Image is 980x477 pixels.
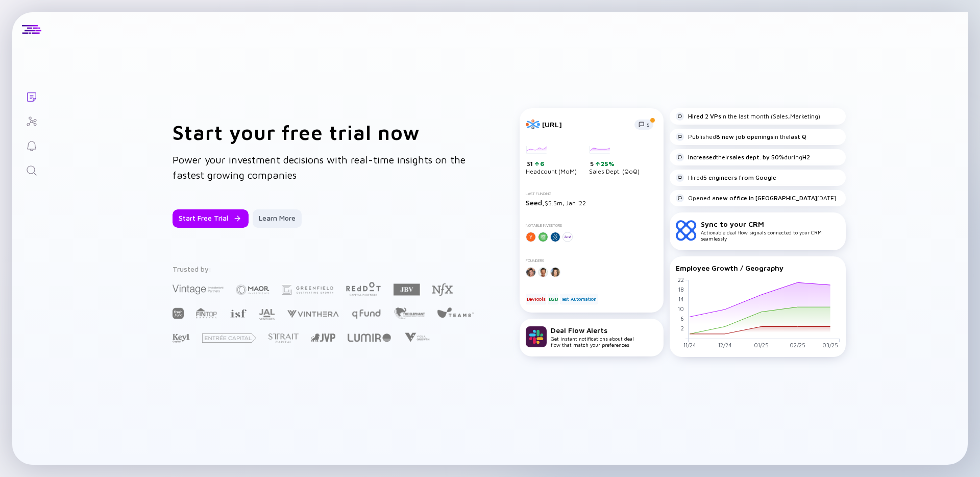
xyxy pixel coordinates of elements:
[527,160,577,168] div: 31
[259,309,275,320] img: JAL Ventures
[287,309,339,319] img: Vinthera
[539,160,545,168] div: 6
[600,160,615,168] div: 25%
[678,305,684,312] tspan: 10
[268,333,299,343] img: Strait Capital
[716,133,773,140] strong: 8 new job openings
[348,333,391,342] img: Lumir Ventures
[676,264,840,272] div: Employee Growth / Geography
[754,342,769,348] tspan: 01/25
[437,307,474,318] img: Team8
[12,133,51,157] a: Reminders
[282,285,333,295] img: Greenfield Partners
[542,120,628,129] div: [URL]
[678,285,684,292] tspan: 18
[394,307,425,319] img: The Elephant
[678,295,684,302] tspan: 14
[526,223,657,228] div: Notable Investors
[701,220,840,228] div: Sync to your CRM
[683,342,696,348] tspan: 11/24
[802,153,810,161] strong: H2
[729,153,784,161] strong: sales dept. by 50%
[822,342,838,348] tspan: 03/25
[718,342,732,348] tspan: 12/24
[12,157,51,182] a: Search
[548,294,558,304] div: B2B
[590,160,640,168] div: 5
[676,194,836,202] div: Opened a [DATE]
[12,108,51,133] a: Investor Map
[202,333,256,343] img: Entrée Capital
[676,153,810,161] div: their during
[432,283,453,296] img: NFX
[236,281,269,298] img: Maor Investments
[12,84,51,108] a: Lists
[789,133,806,140] strong: last Q
[551,326,634,348] div: Get instant notifications about deal flow that match your preferences
[173,333,190,343] img: Key1 Capital
[526,192,657,196] div: Last Funding
[701,220,840,242] div: Actionable deal flow signals connected to your CRM seamlessly
[678,276,684,282] tspan: 22
[680,315,684,322] tspan: 6
[230,308,247,318] img: Israel Secondary Fund
[351,307,381,320] img: Q Fund
[703,174,776,181] strong: 5 engineers from Google
[403,332,430,342] img: Viola Growth
[394,283,420,296] img: JBV Capital
[196,307,217,319] img: FINTOP Capital
[676,112,820,121] div: in the last month (Sales,Marketing)
[688,112,721,120] strong: Hired 2 VPs
[676,133,806,141] div: Published in the
[676,174,776,182] div: Hired
[681,325,684,331] tspan: 2
[173,120,479,144] h1: Start your free trial now
[688,153,716,161] strong: Increased
[526,294,546,304] div: DevTools
[173,154,465,181] span: Power your investment decisions with real-time insights on the fastest growing companies
[551,326,634,335] div: Deal Flow Alerts
[346,280,381,297] img: Red Dot Capital Partners
[173,265,476,273] div: Trusted by:
[560,294,598,304] div: Test Automation
[526,146,577,176] div: Headcount (MoM)
[526,198,657,207] div: $5.5m, Jan `22
[790,342,805,348] tspan: 02/25
[589,146,640,176] div: Sales Dept. (QoQ)
[173,283,224,295] img: Vintage Investment Partners
[526,258,657,263] div: Founders
[311,333,335,342] img: Jerusalem Venture Partners
[253,209,302,228] button: Learn More
[173,209,249,228] button: Start Free Trial
[526,198,545,207] span: Seed,
[716,194,817,202] strong: new office in [GEOGRAPHIC_DATA]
